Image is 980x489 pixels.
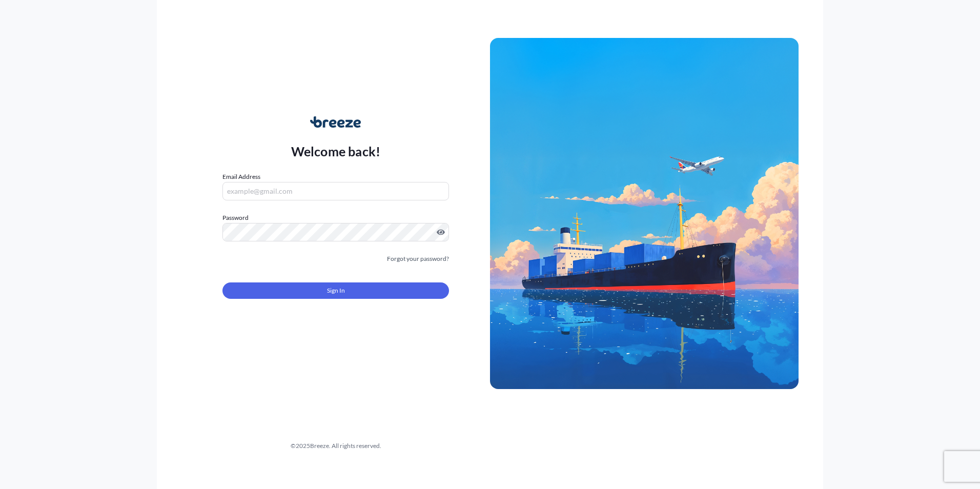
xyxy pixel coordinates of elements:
label: Password [222,213,449,223]
img: Ship illustration [490,38,799,389]
button: Show password [437,228,445,236]
div: © 2025 Breeze. All rights reserved. [181,441,490,451]
span: Sign In [327,286,345,296]
input: example@gmail.com [222,182,449,200]
label: Email Address [222,172,260,182]
a: Forgot your password? [387,254,449,264]
button: Sign In [222,282,449,299]
p: Welcome back! [291,143,381,159]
